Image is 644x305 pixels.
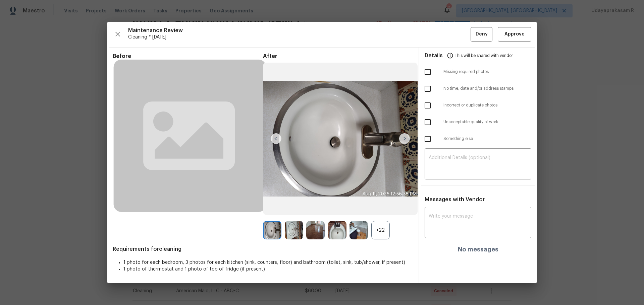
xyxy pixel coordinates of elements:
[113,246,413,252] span: Requirements for cleaning
[419,64,537,80] div: Missing required photos
[128,34,471,41] span: Cleaning * [DATE]
[419,114,537,131] div: Unacceptable quality of work
[128,27,471,34] span: Maintenance Review
[113,53,263,60] span: Before
[498,27,531,42] button: Approve
[443,102,531,108] span: Incorrect or duplicate photos
[123,266,413,273] li: 1 photo of thermostat and 1 photo of top of fridge (if present)
[504,30,525,39] span: Approve
[455,48,513,64] span: This will be shared with vendor
[419,131,537,147] div: Something else
[419,80,537,97] div: No time, date and/or address stamps
[371,221,390,239] div: +22
[471,27,492,42] button: Deny
[425,48,443,64] span: Details
[443,86,531,91] span: No time, date and/or address stamps
[443,69,531,75] span: Missing required photos
[443,136,531,142] span: Something else
[476,30,488,39] span: Deny
[425,197,485,202] span: Messages with Vendor
[458,246,498,253] h4: No messages
[263,53,413,60] span: After
[443,119,531,125] span: Unacceptable quality of work
[399,133,410,144] img: right-chevron-button-url
[271,133,281,144] img: left-chevron-button-url
[419,97,537,114] div: Incorrect or duplicate photos
[123,259,413,266] li: 1 photo for each bedroom, 3 photos for each kitchen (sink, counters, floor) and bathroom (toilet,...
